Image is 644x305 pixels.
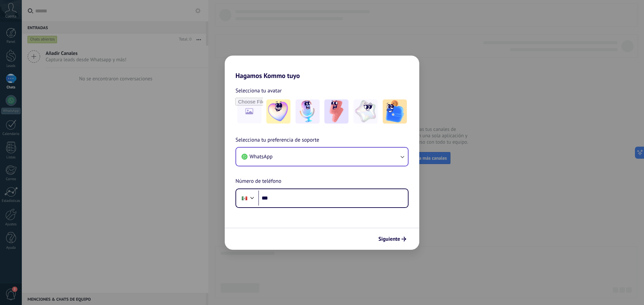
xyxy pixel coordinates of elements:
[238,191,251,205] div: Mexico: + 52
[375,233,409,245] button: Siguiente
[236,148,408,166] button: WhatsApp
[324,99,348,124] img: -3.jpeg
[235,86,282,95] span: Selecciona tu avatar
[235,177,281,186] span: Número de teléfono
[235,136,319,145] span: Selecciona tu preferencia de soporte
[296,99,320,124] img: -2.jpeg
[250,153,273,160] span: WhatsApp
[378,237,400,241] span: Siguiente
[354,99,378,124] img: -4.jpeg
[225,56,419,80] h2: Hagamos Kommo tuyo
[383,99,407,124] img: -5.jpeg
[266,99,290,124] img: -1.jpeg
